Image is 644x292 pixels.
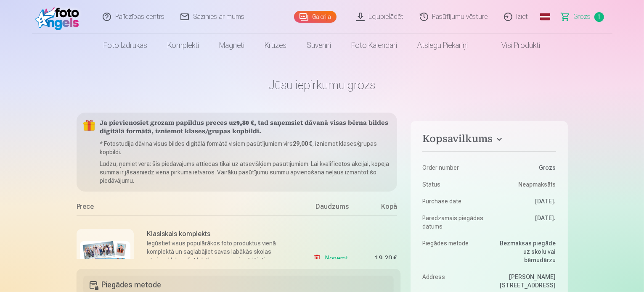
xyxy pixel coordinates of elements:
a: Atslēgu piekariņi [408,34,478,57]
div: Prece [77,202,301,215]
span: Neapmaksāts [519,180,556,189]
span: Grozs [574,12,591,22]
h6: Klasiskais komplekts [147,229,296,239]
h5: Ja pievienosiet grozam papildus preces uz , tad saņemsiet dāvanā visas bērna bildes digitālā form... [100,119,391,136]
dt: Purchase date [422,197,485,205]
a: Noņemt [313,250,351,267]
b: 9,80 € [237,120,254,126]
img: Klasiskais komplekts [80,241,130,274]
dd: Bezmaksas piegāde uz skolu vai bērnudārzu [493,239,556,264]
dt: Paredzamais piegādes datums [422,214,485,231]
dt: Order number [422,163,485,172]
div: Daudzums [300,202,363,215]
div: Kopā [363,202,397,215]
button: Kopsavilkums [422,133,556,148]
dt: Status [422,180,485,189]
a: Visi produkti [478,34,551,57]
dd: [PERSON_NAME][STREET_ADDRESS] [493,273,556,289]
dt: Piegādes metode [422,239,485,264]
span: 1 [594,12,604,22]
a: Komplekti [158,34,209,57]
h1: Jūsu iepirkumu grozs [77,77,568,92]
a: Galerija [294,11,337,23]
p: * Fotostudija dāvina visus bildes digitālā formātā visiem pasūtījumiem virs , izniemot klases/gru... [100,139,391,156]
a: Suvenīri [297,34,342,57]
dd: [DATE]. [493,197,556,205]
dt: Address [422,273,485,289]
div: 19,20 € [375,256,397,261]
dd: Grozs [493,163,556,172]
a: Magnēti [209,34,255,57]
a: Foto izdrukas [94,34,158,57]
p: Iegūstiet visus populārākos foto produktus vienā komplektā un saglabājiet savas labākās skolas at... [147,239,296,273]
img: /fa1 [35,3,84,30]
b: 29,00 € [293,140,313,147]
a: Foto kalendāri [342,34,408,57]
p: Lūdzu, ņemiet vērā: šis piedāvājums attiecas tikai uz atsevišķiem pasūtījumiem. Lai kvalificētos ... [100,160,391,185]
dd: [DATE]. [493,214,556,231]
a: Krūzes [255,34,297,57]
